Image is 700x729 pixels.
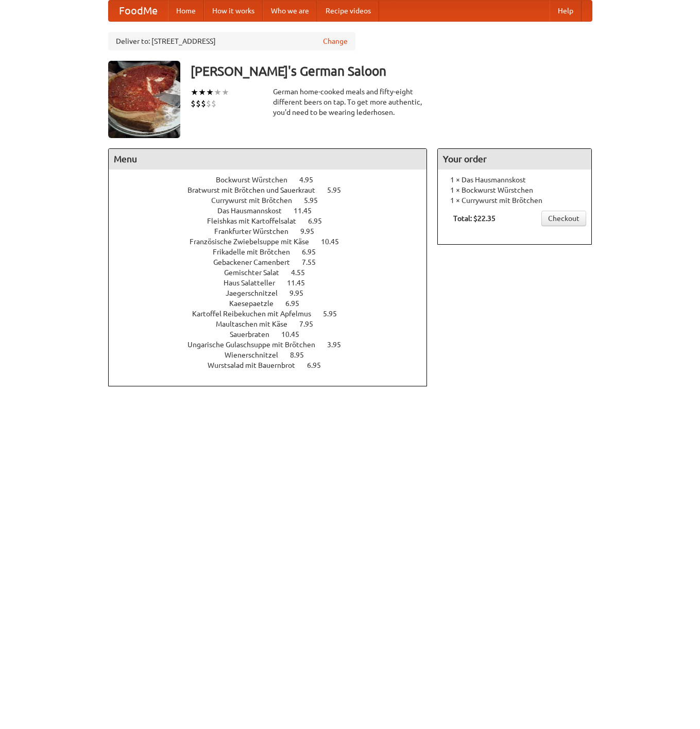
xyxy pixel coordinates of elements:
a: Kartoffel Reibekuchen mit Apfelmus 5.95 [192,310,356,318]
h3: [PERSON_NAME]'s German Saloon [191,61,592,81]
a: Bratwurst mit Brötchen und Sauerkraut 5.95 [187,186,360,194]
span: Haus Salatteller [224,279,285,287]
li: 1 × Bockwurst Würstchen [443,185,586,195]
span: 9.95 [289,289,314,297]
a: Kaesepaetzle 6.95 [229,299,318,308]
li: 1 × Das Hausmannskost [443,175,586,185]
li: $ [211,98,216,109]
span: Bockwurst Würstchen [216,176,298,184]
a: FoodMe [109,1,168,21]
span: 4.55 [291,268,315,277]
a: Fleishkas mit Kartoffelsalat 6.95 [207,217,341,225]
a: Home [168,1,204,21]
span: 8.95 [290,351,314,359]
a: Currywurst mit Brötchen 5.95 [211,196,337,205]
span: Wurstsalad mit Bauernbrot [208,361,305,369]
span: 10.45 [321,238,349,246]
a: Sauerbraten 10.45 [230,330,318,338]
a: Maultaschen mit Käse 7.95 [216,320,332,328]
li: $ [206,98,211,109]
a: Wurstsalad mit Bauernbrot 6.95 [208,361,340,369]
span: 9.95 [300,227,325,235]
span: 6.95 [307,361,331,369]
span: Ungarische Gulaschsuppe mit Brötchen [187,341,326,349]
li: 1 × Currywurst mit Brötchen [443,195,586,206]
span: Sauerbraten [230,330,280,338]
span: Jaegerschnitzel [226,289,288,297]
span: Gebackener Camenbert [213,258,300,266]
a: Das Hausmannskost 11.45 [217,207,331,215]
span: 6.95 [285,299,310,308]
span: Currywurst mit Brötchen [211,196,302,205]
b: Total: $22.35 [453,214,496,223]
a: Frankfurter Würstchen 9.95 [214,227,333,235]
a: Ungarische Gulaschsuppe mit Brötchen 3.95 [187,341,360,349]
span: 5.95 [323,310,347,318]
a: Checkout [541,211,586,226]
span: Kaesepaetzle [229,299,284,308]
a: Bockwurst Würstchen 4.95 [216,176,332,184]
span: Frankfurter Würstchen [214,227,299,235]
span: 3.95 [327,341,351,349]
span: 5.95 [304,196,328,205]
a: Frikadelle mit Brötchen 6.95 [213,248,335,256]
div: German home-cooked meals and fifty-eight different beers on tap. To get more authentic, you'd nee... [273,87,428,117]
span: Bratwurst mit Brötchen und Sauerkraut [187,186,326,194]
li: ★ [191,87,198,98]
h4: Your order [438,149,591,169]
li: ★ [198,87,206,98]
li: ★ [221,87,229,98]
span: 11.45 [287,279,315,287]
a: Recipe videos [317,1,379,21]
span: Das Hausmannskost [217,207,292,215]
span: Wienerschnitzel [225,351,288,359]
li: $ [201,98,206,109]
a: Haus Salatteller 11.45 [224,279,324,287]
span: Fleishkas mit Kartoffelsalat [207,217,306,225]
li: $ [196,98,201,109]
li: ★ [206,87,214,98]
span: Französische Zwiebelsuppe mit Käse [190,238,319,246]
span: 7.95 [299,320,323,328]
img: angular.jpg [108,61,180,138]
span: 5.95 [327,186,351,194]
span: 7.55 [302,258,326,266]
a: How it works [204,1,263,21]
span: 6.95 [308,217,332,225]
a: Change [323,36,348,46]
a: Who we are [263,1,317,21]
a: Wienerschnitzel 8.95 [225,351,323,359]
span: Gemischter Salat [224,268,289,277]
span: 10.45 [281,330,310,338]
div: Deliver to: [STREET_ADDRESS] [108,32,355,50]
li: ★ [214,87,221,98]
h4: Menu [109,149,427,169]
a: Help [550,1,582,21]
span: Maultaschen mit Käse [216,320,298,328]
span: 11.45 [294,207,322,215]
span: 4.95 [299,176,323,184]
span: Frikadelle mit Brötchen [213,248,300,256]
a: Gemischter Salat 4.55 [224,268,324,277]
a: Jaegerschnitzel 9.95 [226,289,322,297]
li: $ [191,98,196,109]
a: Gebackener Camenbert 7.55 [213,258,335,266]
span: Kartoffel Reibekuchen mit Apfelmus [192,310,321,318]
a: Französische Zwiebelsuppe mit Käse 10.45 [190,238,358,246]
span: 6.95 [302,248,326,256]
